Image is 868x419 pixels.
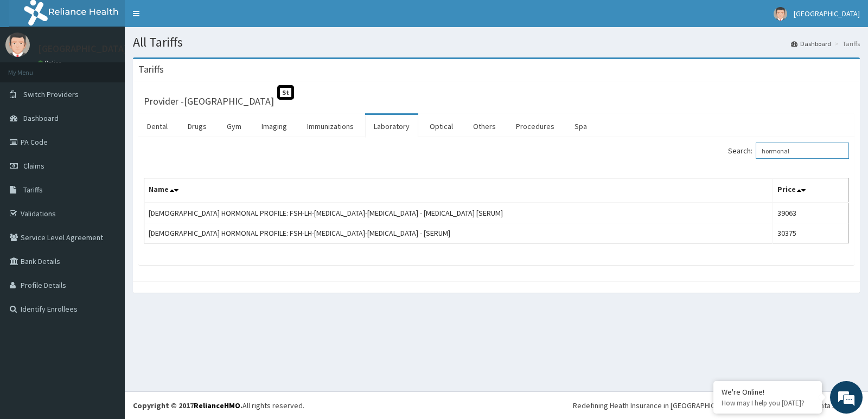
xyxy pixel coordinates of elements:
a: RelianceHMO [194,401,240,410]
a: Immunizations [298,115,362,138]
a: Dental [138,115,176,138]
a: Gym [218,115,250,138]
footer: All rights reserved. [125,391,868,419]
th: Price [773,178,848,203]
span: Tariffs [23,185,43,195]
td: [DEMOGRAPHIC_DATA] HORMONAL PROFILE: FSH-LH-[MEDICAL_DATA]-[MEDICAL_DATA] - [MEDICAL_DATA] [SERUM] [144,203,773,223]
span: We're online! [63,137,150,246]
a: Others [464,115,505,138]
a: Spa [566,115,596,138]
img: User Image [5,33,30,57]
div: Redefining Heath Insurance in [GEOGRAPHIC_DATA] using Telemedicine and Data Science! [573,400,860,411]
h3: Provider - [GEOGRAPHIC_DATA] [144,96,274,106]
a: Drugs [179,115,215,138]
a: Optical [421,115,462,138]
span: Claims [23,161,44,171]
a: Dashboard [791,39,831,48]
div: Chat with us now [56,61,182,75]
a: Procedures [507,115,563,138]
span: Dashboard [23,113,59,123]
th: Name [144,178,773,203]
textarea: Type your message and hit 'Enter' [5,296,207,334]
span: St [277,85,294,100]
a: Online [38,59,64,67]
span: [GEOGRAPHIC_DATA] [794,9,860,18]
input: Search: [756,143,849,159]
img: d_794563401_company_1708531726252_794563401 [20,54,44,81]
img: User Image [774,7,787,21]
td: [DEMOGRAPHIC_DATA] HORMONAL PROFILE: FSH-LH-[MEDICAL_DATA]-[MEDICAL_DATA] - [SERUM] [144,223,773,243]
td: 30375 [773,223,848,243]
div: Minimize live chat window [178,5,204,31]
strong: Copyright © 2017 . [133,401,242,410]
span: Switch Providers [23,89,79,99]
a: Laboratory [365,115,418,138]
h3: Tariffs [138,65,164,74]
p: How may I help you today? [722,398,814,408]
p: [GEOGRAPHIC_DATA] [38,44,127,54]
li: Tariffs [832,39,860,48]
h1: All Tariffs [133,35,860,49]
a: Imaging [253,115,296,138]
td: 39063 [773,203,848,223]
label: Search: [728,143,849,159]
div: We're Online! [722,387,814,397]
